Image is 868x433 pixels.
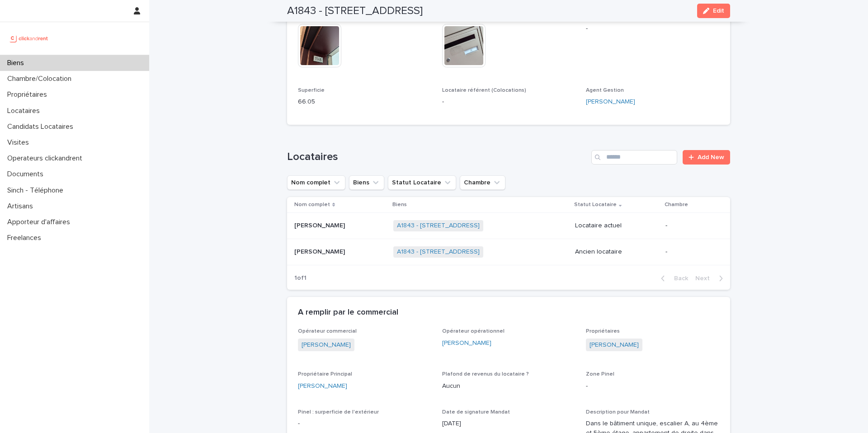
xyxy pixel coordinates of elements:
span: Propriétaires [586,329,620,334]
img: UCB0brd3T0yccxBKYDjQ [7,29,51,47]
h2: A1843 - [STREET_ADDRESS] [287,5,423,18]
a: [PERSON_NAME] [442,339,491,348]
p: Candidats Locataires [4,122,80,131]
span: Agent Gestion [586,88,624,93]
p: Ancien locataire [575,248,659,256]
p: Biens [4,59,31,67]
p: Sinch - Téléphone [4,186,71,195]
a: [PERSON_NAME] [586,97,635,107]
a: A1843 - [STREET_ADDRESS] [397,222,480,230]
span: Back [669,275,688,282]
p: [PERSON_NAME] [294,246,347,256]
p: Statut Locataire [574,200,617,210]
span: Zone Pinel [586,372,614,377]
p: 1 of 1 [287,267,314,289]
p: - [298,419,431,428]
p: Apporteur d'affaires [4,218,77,226]
tr: [PERSON_NAME][PERSON_NAME] A1843 - [STREET_ADDRESS] Locataire actuel- [287,213,730,239]
button: Statut Locataire [388,175,456,190]
button: Nom complet [287,175,345,190]
span: Opérateur commercial [298,329,357,334]
p: Locataire actuel [575,222,659,230]
p: Propriétaires [4,90,54,99]
p: - [586,24,719,33]
button: Edit [697,4,730,18]
p: [DATE] [442,419,576,428]
p: Locataires [4,107,47,115]
button: Next [692,274,730,282]
p: - [665,248,716,256]
button: Biens [349,175,384,190]
button: Back [654,274,692,282]
h1: Locataires [287,151,588,164]
span: Propriétaire Principal [298,372,352,377]
span: Add New [698,154,724,160]
a: [PERSON_NAME] [302,340,351,350]
input: Search [591,150,677,165]
p: Artisans [4,202,40,211]
span: Edit [713,8,724,14]
p: - [665,222,716,230]
p: 66.05 [298,97,431,107]
p: Operateurs clickandrent [4,154,90,163]
span: Locataire référent (Colocations) [442,88,526,93]
span: Next [695,275,715,282]
p: - [586,381,719,391]
span: Opérateur opérationnel [442,329,505,334]
h2: A remplir par le commercial [298,308,398,318]
p: Freelances [4,234,48,242]
span: Plafond de revenus du locataire ? [442,372,529,377]
p: Visites [4,138,36,147]
p: Chambre [665,200,688,210]
p: [PERSON_NAME] [294,220,347,230]
tr: [PERSON_NAME][PERSON_NAME] A1843 - [STREET_ADDRESS] Ancien locataire- [287,239,730,265]
p: Aucun [442,381,576,391]
p: Documents [4,170,51,179]
p: Biens [392,200,407,210]
p: - [442,97,576,107]
p: Chambre/Colocation [4,75,79,83]
span: Date de signature Mandat [442,409,510,415]
a: Add New [683,150,730,165]
a: [PERSON_NAME] [590,340,639,350]
a: A1843 - [STREET_ADDRESS] [397,248,480,256]
button: Chambre [460,175,505,190]
span: Description pour Mandat [586,409,650,415]
span: Superficie [298,88,325,93]
span: Pinel : surperficie de l'extérieur [298,409,379,415]
p: Nom complet [294,200,330,210]
a: [PERSON_NAME] [298,381,347,391]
